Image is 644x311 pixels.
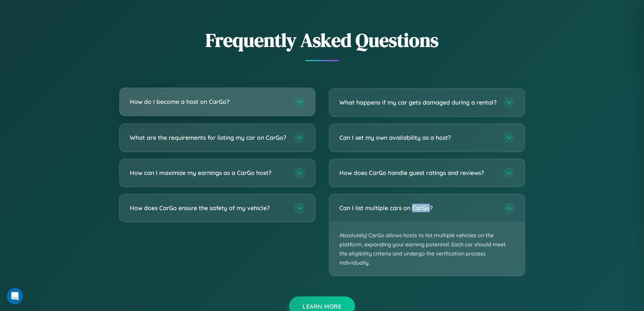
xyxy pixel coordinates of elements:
[130,169,287,177] h3: How can I maximize my earnings as a CarGo host?
[339,169,497,177] h3: How does CarGo handle guest ratings and reviews?
[339,98,497,107] h3: What happens if my car gets damaged during a rental?
[7,288,23,304] iframe: Intercom live chat
[339,204,497,212] h3: Can I list multiple cars on CarGo?
[329,222,525,276] p: Absolutely! CarGo allows hosts to list multiple vehicles on the platform, expanding your earning ...
[130,204,287,212] h3: How does CarGo ensure the safety of my vehicle?
[119,27,525,53] h2: Frequently Asked Questions
[130,97,287,106] h3: How do I become a host on CarGo?
[130,133,287,142] h3: What are the requirements for listing my car on CarGo?
[339,133,497,142] h3: Can I set my own availability as a host?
